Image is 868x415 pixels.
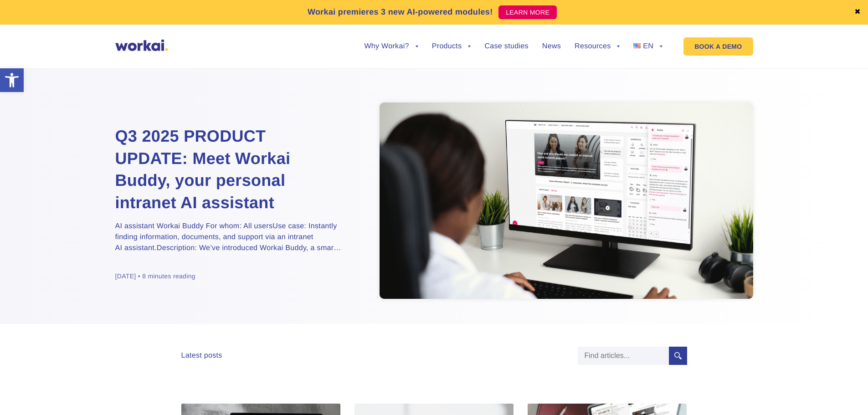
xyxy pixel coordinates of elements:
[854,9,861,16] a: ✖
[380,102,753,299] img: intranet AI assistant
[115,272,195,281] div: [DATE] • 8 minutes reading
[683,37,753,56] a: BOOK A DEMO
[575,43,620,50] a: Resources
[308,6,493,18] p: Workai premieres 3 new AI-powered modules!
[498,5,557,19] a: LEARN MORE
[115,125,343,214] a: Q3 2025 PRODUCT UPDATE: Meet Workai Buddy, your personal intranet AI assistant
[669,347,687,365] input: Submit
[432,43,471,50] a: Products
[643,42,653,50] span: EN
[484,43,528,50] a: Case studies
[181,351,222,360] div: Latest posts
[364,43,418,50] a: Why Workai?
[542,43,561,50] a: News
[578,347,669,365] input: Find articles...
[115,221,343,254] p: AI assistant Workai Buddy For whom: All usersUse case: Instantly finding information, documents, ...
